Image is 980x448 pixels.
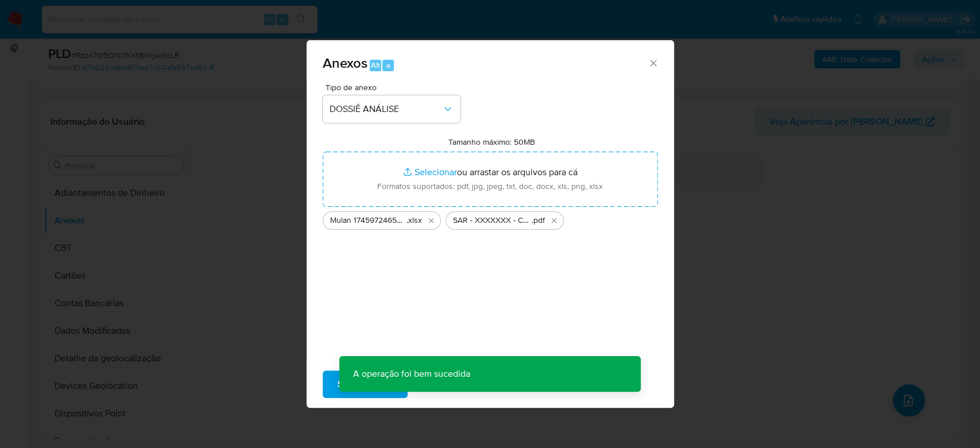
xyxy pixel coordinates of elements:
span: DOSSIÊ ANÁLISE [330,103,442,115]
p: A operação foi bem sucedida [339,356,484,392]
span: Anexos [323,53,367,73]
button: Subir arquivo [323,370,408,398]
label: Tamanho máximo: 50MB [448,137,535,147]
span: Alt [371,60,380,71]
span: a [386,60,390,71]
button: Excluir SAR - XXXXXXX - CNPJ 52534783000197 - SC GESTAO DE SERVICOS PROFISSIONAL LTDA.pdf [547,214,561,227]
span: Subir arquivo [338,372,393,397]
span: .xlsx [406,215,422,226]
span: Cancelar [427,372,464,397]
button: Excluir Mulan 1745972465_2025_08_14_15_57_57.xlsx [424,214,438,227]
button: DOSSIÊ ANÁLISE [323,95,460,123]
span: Mulan 1745972465_2025_08_14_15_57_57 [330,215,406,226]
span: SAR - XXXXXXX - CNPJ 52534783000197 - SC GESTAO DE SERVICOS PROFISSIONAL LTDA [453,215,532,226]
span: .pdf [532,215,545,226]
button: Fechar [648,57,658,68]
span: Tipo de anexo [326,83,463,91]
ul: Arquivos selecionados [323,207,658,230]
